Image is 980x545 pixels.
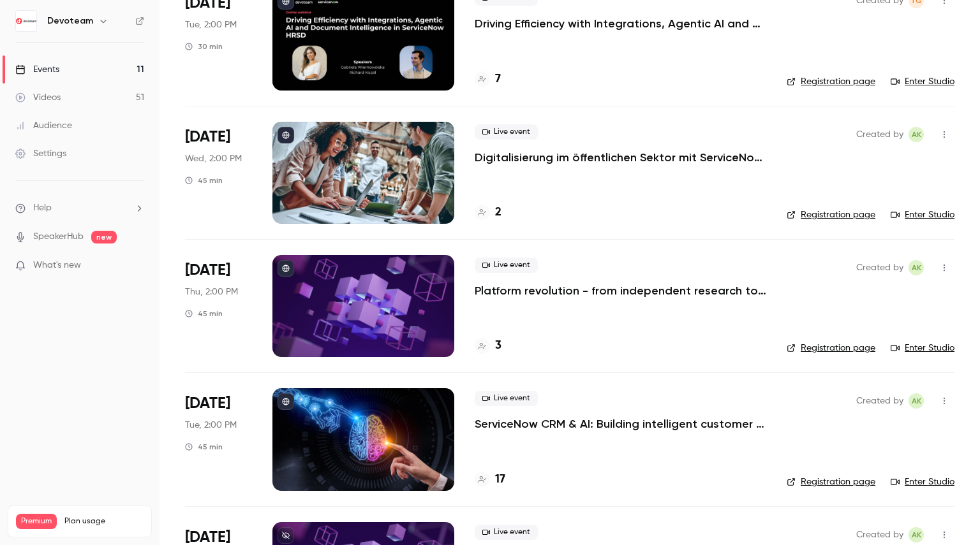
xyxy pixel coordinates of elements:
iframe: Noticeable Trigger [129,260,144,272]
a: SpeakerHub [33,230,84,243]
span: Adrianna Kielin [909,127,924,142]
span: What's new [33,259,81,272]
li: help-dropdown-opener [15,201,144,215]
span: Plan usage [64,516,144,527]
span: Live event [475,124,538,140]
h4: 2 [495,204,501,221]
h4: 3 [495,337,501,354]
span: Adrianna Kielin [909,393,924,409]
div: 30 min [185,41,223,52]
a: 3 [475,337,501,354]
div: Videos [15,91,61,104]
a: Enter Studio [891,342,954,354]
a: Registration page [787,75,875,88]
a: Registration page [787,476,875,488]
h4: 17 [495,471,505,488]
span: AK [912,260,921,275]
span: Created by [856,260,903,275]
a: Registration page [787,342,875,354]
a: Enter Studio [891,75,954,88]
div: 45 min [185,442,223,452]
div: Audience [15,119,72,132]
a: Registration page [787,208,875,221]
span: Tue, 2:00 PM [185,18,237,31]
span: [DATE] [185,127,230,147]
div: 45 min [185,309,223,319]
a: 17 [475,471,505,488]
span: Thu, 2:00 PM [185,286,238,298]
a: Platform revolution - from independent research to real-world results [475,283,766,298]
span: [DATE] [185,393,230,414]
span: [DATE] [185,260,230,280]
a: ServiceNow CRM & AI: Building intelligent customer relationships [475,416,766,432]
div: Sep 17 Wed, 2:00 PM (Europe/Amsterdam) [185,122,252,224]
span: new [91,231,117,243]
span: Tue, 2:00 PM [185,419,237,432]
h4: 7 [495,71,501,88]
span: Live event [475,525,538,540]
span: AK [912,527,921,542]
div: Sep 18 Thu, 2:00 PM (Europe/Amsterdam) [185,255,252,357]
div: 45 min [185,175,223,185]
span: Live event [475,258,538,273]
a: 7 [475,71,501,88]
span: Adrianna Kielin [909,260,924,275]
span: Created by [856,527,903,542]
h6: Devoteam [47,15,93,27]
span: AK [912,127,921,142]
div: Sep 23 Tue, 2:00 PM (Europe/Amsterdam) [185,388,252,490]
a: Enter Studio [891,476,954,488]
img: Devoteam [16,11,36,31]
span: Help [33,201,52,215]
span: Created by [856,393,903,409]
a: Driving Efficiency with Integrations, Agentic AI and Document Intelligence in ServiceNow HRSD [475,16,766,31]
a: Digitalisierung im öffentlichen Sektor mit ServiceNow CRM [475,150,766,165]
span: AK [912,393,921,409]
span: Created by [856,127,903,142]
span: Premium [16,514,57,529]
a: 2 [475,204,501,221]
span: Live event [475,391,538,406]
span: Wed, 2:00 PM [185,152,242,165]
div: Settings [15,147,66,160]
a: Enter Studio [891,208,954,221]
span: Adrianna Kielin [909,527,924,542]
div: Events [15,63,59,76]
